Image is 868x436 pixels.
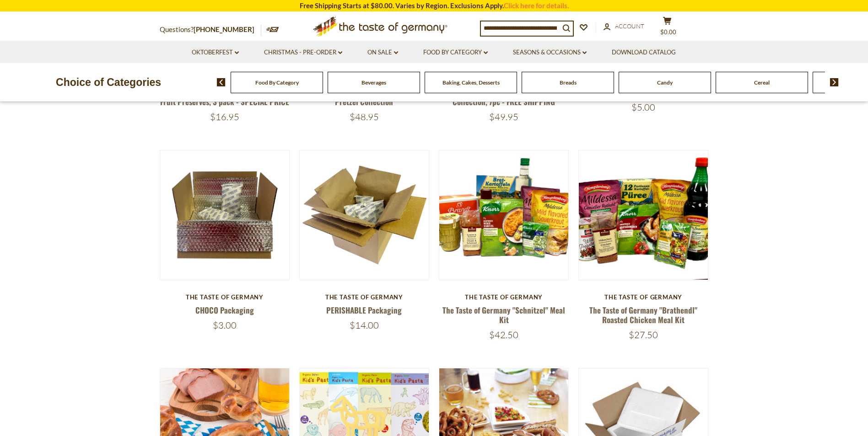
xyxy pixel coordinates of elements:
[264,48,342,58] a: Christmas - PRE-ORDER
[350,319,379,331] span: $14.00
[830,78,839,86] img: next arrow
[300,150,429,280] img: PERISHABLE Packaging
[578,293,709,301] div: The Taste of Germany
[654,16,681,39] button: $0.00
[579,150,708,280] img: The Taste of Germany "Brathendl" Roasted Chicken Meal Kit
[489,329,518,340] span: $42.50
[350,111,379,122] span: $48.95
[367,48,398,58] a: On Sale
[560,79,577,86] a: Breads
[192,48,239,58] a: Oktoberfest
[255,79,299,86] a: Food By Category
[299,293,430,301] div: The Taste of Germany
[442,79,500,86] a: Baking, Cakes, Desserts
[629,329,658,340] span: $27.50
[604,21,644,32] a: Account
[439,150,569,280] img: The Taste of Germany "Schnitzel" Meal Kit
[657,79,673,86] a: Candy
[660,28,676,36] span: $0.00
[210,111,239,122] span: $16.95
[160,150,290,280] img: CHOCO Packaging
[423,48,488,58] a: Food By Category
[489,111,518,122] span: $49.95
[361,79,386,86] a: Beverages
[213,319,237,331] span: $3.00
[504,1,569,10] a: Click here for details.
[631,101,655,113] span: $5.00
[326,304,402,316] a: PERISHABLE Packaging
[513,48,587,58] a: Seasons & Occasions
[160,24,261,36] p: Questions?
[439,293,569,301] div: The Taste of Germany
[194,25,254,33] a: [PHONE_NUMBER]
[195,304,254,316] a: CHOCO Packaging
[612,48,676,58] a: Download Catalog
[442,304,565,325] a: The Taste of Germany "Schnitzel" Meal Kit
[754,79,770,86] a: Cereal
[217,78,226,86] img: previous arrow
[615,22,644,30] span: Account
[160,293,290,301] div: The Taste of Germany
[589,304,697,325] a: The Taste of Germany "Brathendl" Roasted Chicken Meal Kit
